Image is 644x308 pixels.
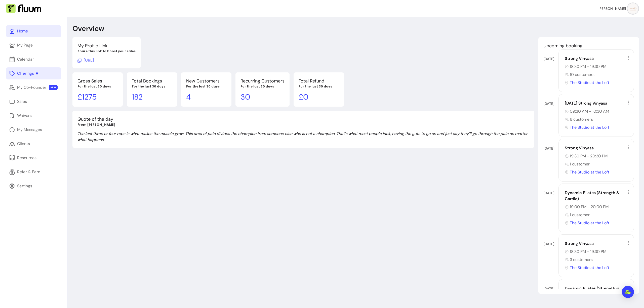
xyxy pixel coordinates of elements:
p: Recurring Customers [240,77,285,84]
div: Strong Vinyasa [565,145,631,151]
p: For the last 30 days [186,84,226,89]
span: The Studio at the Loft [570,169,609,175]
p: Gross Sales [77,77,118,84]
div: My Page [17,42,33,48]
div: [DATE] Strong Vinyasa [565,100,631,106]
div: My Co-Founder [17,84,46,91]
div: Calendar [17,56,34,62]
div: [DATE] [543,146,558,151]
a: My Page [6,39,61,51]
a: Clients [6,138,61,150]
div: 19:00 PM - 20:00 PM [565,204,631,210]
a: My Co-Founder NEW [6,81,61,94]
span: The Studio at the Loft [570,220,609,226]
p: For the last 30 days [299,84,339,89]
div: [DATE] [543,191,558,196]
div: Strong Vinyasa [565,241,631,247]
div: Refer & Earn [17,169,40,175]
a: Settings [6,180,61,192]
a: Waivers [6,110,61,122]
p: Quote of the day [77,116,529,123]
p: Total Refund [299,77,339,84]
a: Home [6,25,61,37]
div: [DATE] [543,241,558,246]
div: Waivers [17,113,32,119]
div: Sales [17,99,27,105]
p: For the last 30 days [240,84,285,89]
div: 18:30 PM - 19:30 PM [565,64,631,70]
div: [DATE] [543,56,558,61]
div: Home [17,28,28,34]
p: The last three or four reps is what makes the muscle grow. This area of pain divides the champion... [77,131,529,143]
div: 3 customers [565,257,631,263]
div: Settings [17,183,32,189]
p: Overview [72,24,104,33]
a: My Messages [6,124,61,136]
p: For the last 30 days [77,84,118,89]
p: £ 1275 [77,93,118,102]
div: Dynamic Pilates (Strength & Cardio) [565,190,631,202]
span: [PERSON_NAME] [598,6,626,11]
div: Strong Vinyasa [565,56,631,62]
div: 6 customers [565,116,631,122]
span: NEW [49,85,58,90]
a: Calendar [6,53,61,65]
img: avatar [628,4,638,14]
div: 10 customers [565,72,631,78]
span: Click to copy [77,58,94,63]
div: 19:30 PM - 20:30 PM [565,153,631,159]
p: Upcoming booking [543,42,634,49]
span: The Studio at the Loft [570,265,609,271]
a: Sales [6,96,61,108]
p: 30 [240,93,285,102]
div: [DATE] [543,286,558,291]
div: 18:30 PM - 19:30 PM [565,249,631,255]
p: Share this link to boost your sales [77,49,136,53]
div: [DATE] [543,101,558,106]
a: Offerings [6,67,61,79]
div: 1 customer [565,161,631,167]
div: Clients [17,141,30,147]
a: Refer & Earn [6,166,61,178]
p: 182 [132,93,172,102]
div: 09:30 AM - 10:30 AM [565,108,631,114]
span: The Studio at the Loft [570,124,609,130]
p: 4 [186,93,226,102]
div: My Messages [17,127,42,133]
div: Resources [17,155,36,161]
p: From [PERSON_NAME] [77,123,529,127]
img: Fluum Logo [6,4,41,13]
a: Resources [6,152,61,164]
p: My Profile Link [77,42,136,49]
span: The Studio at the Loft [570,80,609,86]
div: Open Intercom Messenger [622,286,634,298]
div: 1 customer [565,212,631,218]
button: avatar[PERSON_NAME] [598,4,638,14]
div: Offerings [17,70,38,76]
p: £ 0 [299,93,339,102]
div: Dynamic Pilates (Strength & Cardio) [565,285,631,297]
p: Total Bookings [132,77,172,84]
p: For the last 30 days [132,84,172,89]
p: New Customers [186,77,226,84]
